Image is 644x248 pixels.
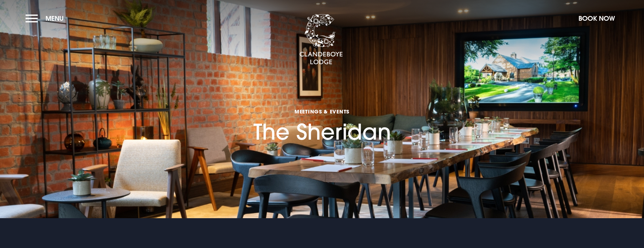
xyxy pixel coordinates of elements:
span: Menu [46,14,64,23]
button: Book Now [575,11,619,26]
button: Menu [25,11,67,26]
span: Meetings & Events [253,108,391,115]
img: Clandeboye Lodge [299,14,343,65]
h1: The Sheridan [253,77,391,145]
